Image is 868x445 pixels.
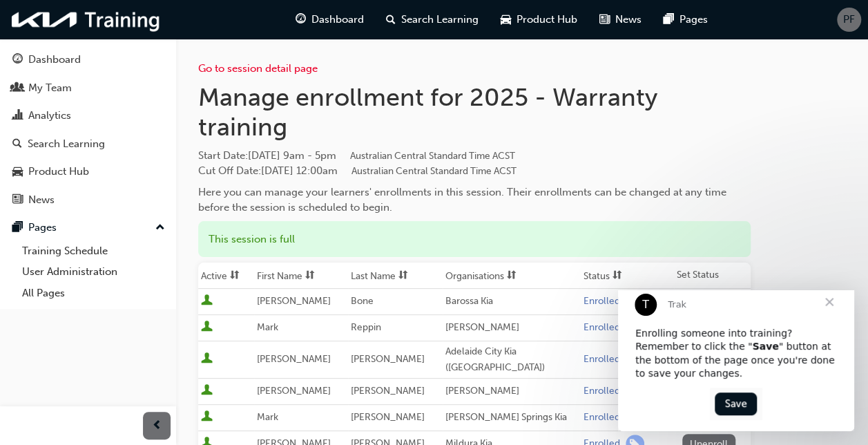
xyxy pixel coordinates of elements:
button: DashboardMy TeamAnalyticsSearch LearningProduct HubNews [6,44,171,215]
div: My Team [28,80,72,96]
button: PF [837,8,861,32]
div: Adelaide City Kia ([GEOGRAPHIC_DATA]) [445,344,578,375]
b: Save [134,50,160,61]
div: Enrolling someone into training? Remember to click the " " button at the bottom of the page once ... [17,37,219,91]
a: User Administration [17,261,171,283]
a: search-iconSearch Learning [375,6,490,34]
span: Australian Central Standard Time ACST [351,165,517,177]
a: news-iconNews [588,6,653,34]
span: guage-icon [296,11,306,28]
div: Pages [28,220,57,236]
button: Pages [6,215,171,240]
span: User is active [201,294,213,308]
div: Enrolled [584,321,620,334]
span: [PERSON_NAME] [351,385,425,397]
span: people-icon [12,82,23,95]
div: [PERSON_NAME] Springs Kia [445,410,578,426]
div: Enrolled [584,411,620,424]
div: Enrolled [584,353,620,366]
iframe: Intercom live chat message [618,290,854,431]
span: sorting-icon [507,270,517,282]
a: My Team [6,75,171,101]
span: PF [843,12,855,28]
img: kia-training [7,6,166,34]
span: [PERSON_NAME] [351,353,425,365]
a: All Pages [17,283,171,304]
a: pages-iconPages [653,6,719,34]
span: pages-icon [12,222,23,234]
div: Dashboard [28,52,81,68]
span: News [615,12,642,28]
span: [PERSON_NAME] [257,385,331,397]
span: search-icon [12,138,22,151]
span: Search Learning [401,12,479,28]
div: Barossa Kia [445,294,578,310]
a: car-iconProduct Hub [490,6,588,34]
a: Training Schedule [17,240,171,262]
div: Analytics [28,108,71,124]
div: [PERSON_NAME] [445,384,578,399]
div: Product Hub [28,164,89,180]
span: search-icon [386,11,396,28]
th: Set Status [674,263,751,289]
span: guage-icon [12,54,23,66]
div: [PERSON_NAME] [445,320,578,336]
a: Search Learning [6,131,171,157]
span: news-icon [12,194,23,207]
span: news-icon [599,11,610,28]
a: Analytics [6,103,171,129]
span: car-icon [12,166,23,178]
span: Pages [679,12,708,28]
th: Toggle SortBy [443,263,581,289]
span: Australian Central Standard Time ACST [350,150,515,162]
span: [PERSON_NAME] [351,411,425,423]
h1: Manage enrollment for 2025 - Warranty training [198,82,751,142]
div: Enrolled [584,385,620,398]
a: Dashboard [6,47,171,73]
span: sorting-icon [613,270,622,282]
span: sorting-icon [398,270,408,282]
span: User is active [201,410,213,424]
th: Toggle SortBy [581,263,674,289]
span: sorting-icon [305,270,315,282]
span: [DATE] 9am - 5pm [248,149,515,162]
span: User is active [201,321,213,334]
span: [PERSON_NAME] [257,353,331,365]
span: [PERSON_NAME] [257,295,331,307]
span: User is active [201,384,213,398]
span: Bone [351,295,374,307]
span: prev-icon [152,417,162,435]
a: guage-iconDashboard [284,6,375,34]
span: up-icon [155,219,165,237]
div: This session is full [198,221,751,258]
th: Toggle SortBy [254,263,348,289]
span: pages-icon [664,11,674,28]
span: Reppin [351,321,381,333]
span: Dashboard [311,12,364,28]
div: Enrolled [584,295,620,308]
span: sorting-icon [230,270,240,282]
span: Cut Off Date : [DATE] 12:00am [198,164,517,177]
span: User is active [201,352,213,366]
span: car-icon [501,11,511,28]
a: Go to session detail page [198,62,318,75]
div: News [28,192,55,208]
span: Product Hub [517,12,577,28]
th: Toggle SortBy [348,263,442,289]
span: chart-icon [12,110,23,122]
span: Mark [257,411,278,423]
a: News [6,187,171,213]
th: Toggle SortBy [198,263,254,289]
span: Start Date : [198,148,751,164]
div: Search Learning [28,136,105,152]
span: Mark [257,321,278,333]
div: Here you can manage your learners' enrollments in this session. Their enrollments can be changed ... [198,184,751,216]
a: Product Hub [6,159,171,184]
